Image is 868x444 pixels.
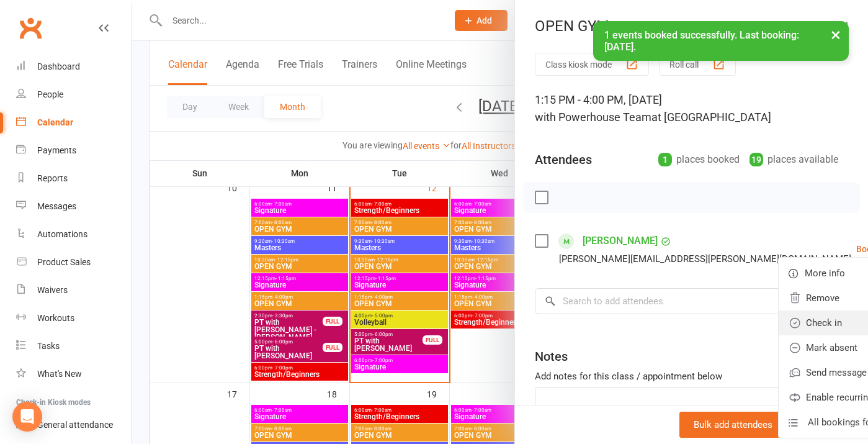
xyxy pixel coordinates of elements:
[37,89,63,99] div: People
[16,360,131,388] a: What's New
[749,151,838,168] div: places available
[16,332,131,360] a: Tasks
[679,412,787,438] button: Bulk add attendees
[749,153,763,166] div: 19
[37,173,68,183] div: Reports
[16,109,131,137] a: Calendar
[16,165,131,193] a: Reports
[583,231,658,251] a: [PERSON_NAME]
[37,145,76,155] div: Payments
[535,111,651,124] span: with Powerhouse Team
[559,251,851,267] div: [PERSON_NAME][EMAIL_ADDRESS][PERSON_NAME][DOMAIN_NAME]
[535,91,848,126] div: 1:15 PM - 4:00 PM, [DATE]
[593,21,849,61] div: 1 events booked successfully. Last booking: [DATE].
[535,151,592,168] div: Attendees
[658,153,672,166] div: 1
[37,201,76,211] div: Messages
[16,137,131,165] a: Payments
[37,369,82,379] div: What's New
[15,12,46,43] a: Clubworx
[658,151,740,168] div: places booked
[16,53,131,81] a: Dashboard
[37,117,73,127] div: Calendar
[37,61,80,71] div: Dashboard
[16,193,131,220] a: Messages
[37,257,91,267] div: Product Sales
[37,420,113,430] div: General attendance
[515,17,868,35] div: OPEN GYM
[37,229,87,239] div: Automations
[535,348,568,365] div: Notes
[16,81,131,109] a: People
[37,341,60,351] div: Tasks
[37,313,74,323] div: Workouts
[16,248,131,276] a: Product Sales
[12,402,42,432] div: Open Intercom Messenger
[825,21,847,48] button: ×
[16,411,131,439] a: General attendance kiosk mode
[16,276,131,304] a: Waivers
[16,304,131,332] a: Workouts
[535,288,848,314] input: Search to add attendees
[16,220,131,248] a: Automations
[37,285,68,295] div: Waivers
[535,369,848,384] div: Add notes for this class / appointment below
[651,111,771,124] span: at [GEOGRAPHIC_DATA]
[805,266,845,281] span: More info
